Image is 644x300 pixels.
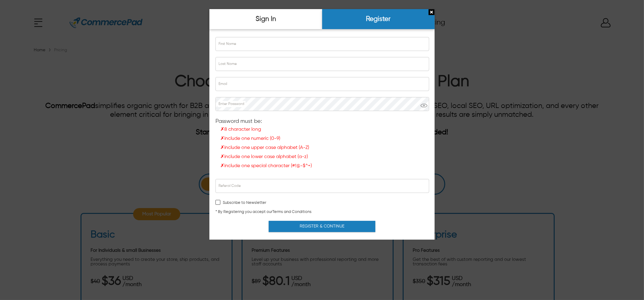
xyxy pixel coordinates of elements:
span: ✗ include one numeric (0-9) [219,134,428,143]
span: ✗ 8 character long [219,125,428,134]
div: Sign In [209,9,322,29]
span: ✗ include one upper case alphabet (A-Z) [219,143,428,152]
span: ✗ include one lower case alphabet (a-z) [219,152,428,161]
span: * By Registering you accept our [215,210,312,214]
a: Terms and Conditions [272,210,312,214]
span: ✗ include one special character (#!@-$^+) [219,161,428,170]
div: Password must be: [215,118,429,124]
label: Subscribe to Newsletter Checkbox is unchecked. [215,200,266,206]
div: Register [322,9,435,29]
div: Close Sign Popup [429,9,435,15]
button: Register & Continue [269,221,375,232]
div: SignUp and Register LayOver Opened [209,9,435,240]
